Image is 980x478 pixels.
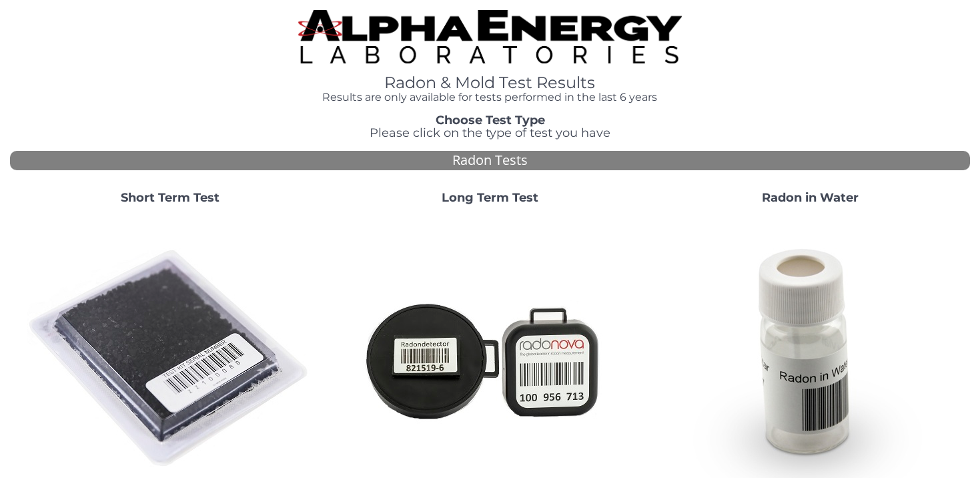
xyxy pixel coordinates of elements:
div: Radon Tests [10,151,970,170]
h1: Radon & Mold Test Results [298,74,682,91]
strong: Radon in Water [762,190,859,205]
strong: Long Term Test [442,190,538,205]
h4: Results are only available for tests performed in the last 6 years [298,91,682,103]
strong: Choose Test Type [436,113,545,128]
img: TightCrop.jpg [298,10,682,63]
span: Please click on the type of test you have [370,126,610,140]
strong: Short Term Test [121,190,219,205]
